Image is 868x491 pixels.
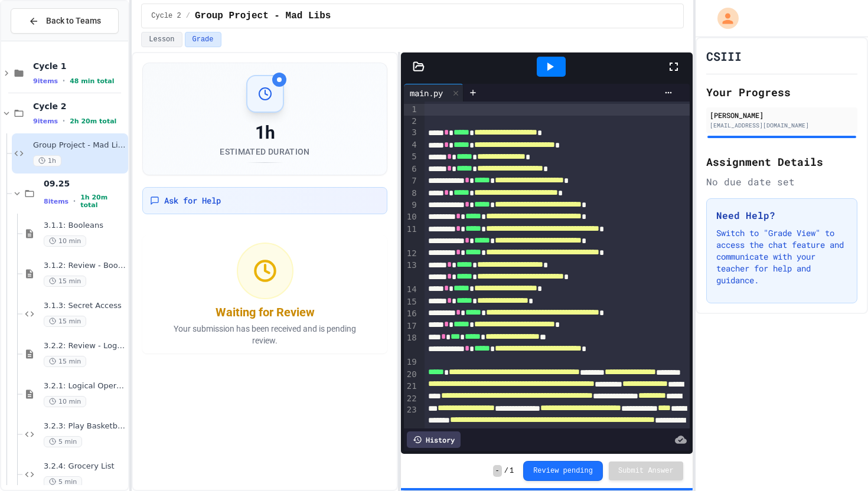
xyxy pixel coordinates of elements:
span: 3.2.3: Play Basketball [44,421,126,431]
span: 5 min [44,476,82,487]
div: Estimated Duration [220,146,309,158]
div: 14 [404,284,419,296]
div: 12 [404,248,419,260]
div: No due date set [706,175,857,189]
span: Group Project - Mad Libs [33,140,126,150]
span: 9 items [33,77,58,85]
div: [PERSON_NAME] [710,110,854,120]
span: Ask for Help [164,195,221,207]
span: / [504,466,508,476]
span: Submit Answer [618,466,674,476]
div: Waiting for Review [216,304,315,320]
span: 1h 20m total [80,194,126,209]
span: 5 min [44,436,82,447]
div: 1 [404,104,419,116]
span: 15 min [44,356,86,367]
div: 1h [220,122,309,143]
div: 16 [404,308,419,320]
span: 3.2.4: Grocery List [44,461,126,472]
span: Cycle 2 [151,11,181,21]
h3: Need Help? [716,208,847,222]
div: 21 [404,381,419,392]
p: Your submission has been received and is pending review. [159,323,371,346]
h2: Assignment Details [706,153,857,170]
div: 8 [404,188,419,199]
span: 10 min [44,235,86,247]
h1: CSIII [706,48,742,64]
span: • [63,116,65,126]
div: 9 [404,199,419,211]
span: 48 min total [70,77,114,85]
span: / [186,11,190,21]
span: Group Project - Mad Libs [195,9,331,23]
div: 22 [404,393,419,405]
span: - [493,465,502,477]
button: Grade [185,32,221,47]
div: 18 [404,332,419,356]
div: [EMAIL_ADDRESS][DOMAIN_NAME] [710,121,854,130]
button: Submit Answer [609,461,683,480]
button: Lesson [141,32,182,47]
div: main.py [404,84,464,102]
div: 2 [404,116,419,127]
div: 7 [404,175,419,187]
div: 20 [404,369,419,381]
div: 15 [404,296,419,308]
span: 9 items [33,117,58,125]
span: 3.1.3: Secret Access [44,301,126,311]
span: 1 [510,466,514,476]
p: Switch to "Grade View" to access the chat feature and communicate with your teacher for help and ... [716,227,847,286]
span: • [73,197,76,206]
span: Cycle 1 [33,61,126,71]
span: Back to Teams [46,15,101,27]
div: 11 [404,224,419,248]
span: • [63,76,65,86]
span: Cycle 2 [33,101,126,112]
span: 3.2.1: Logical Operators [44,381,126,391]
iframe: chat widget [818,444,856,479]
span: 2h 20m total [70,117,116,125]
iframe: chat widget [770,392,856,443]
div: History [407,431,461,448]
span: 1h [33,155,61,166]
div: 3 [404,127,419,139]
span: 09.25 [44,178,126,189]
span: 10 min [44,396,86,407]
span: 3.1.1: Booleans [44,221,126,231]
div: 17 [404,320,419,332]
div: 6 [404,163,419,175]
div: 5 [404,151,419,163]
button: Review pending [523,461,603,481]
div: 4 [404,139,419,151]
span: 8 items [44,198,68,205]
div: 10 [404,211,419,223]
span: 15 min [44,276,86,287]
span: 3.2.2: Review - Logical Operators [44,341,126,351]
div: My Account [705,5,742,32]
span: 3.1.2: Review - Booleans [44,261,126,271]
span: 15 min [44,316,86,327]
div: 19 [404,356,419,368]
div: 13 [404,260,419,284]
h2: Your Progress [706,84,857,100]
button: Back to Teams [11,8,119,34]
div: main.py [404,87,449,99]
